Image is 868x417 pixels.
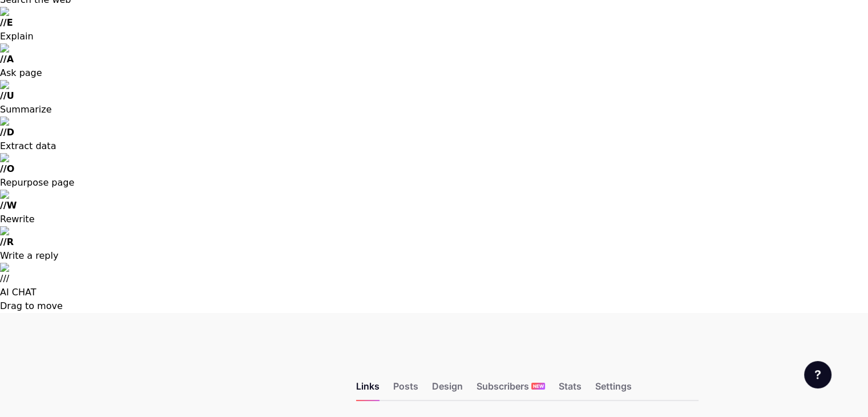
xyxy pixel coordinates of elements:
span: NEW [533,383,544,390]
div: Stats [559,379,582,400]
div: Design [432,379,463,400]
div: Links [356,379,380,400]
div: Posts [393,379,418,400]
div: Settings [595,379,632,400]
div: Subscribers [477,379,545,400]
